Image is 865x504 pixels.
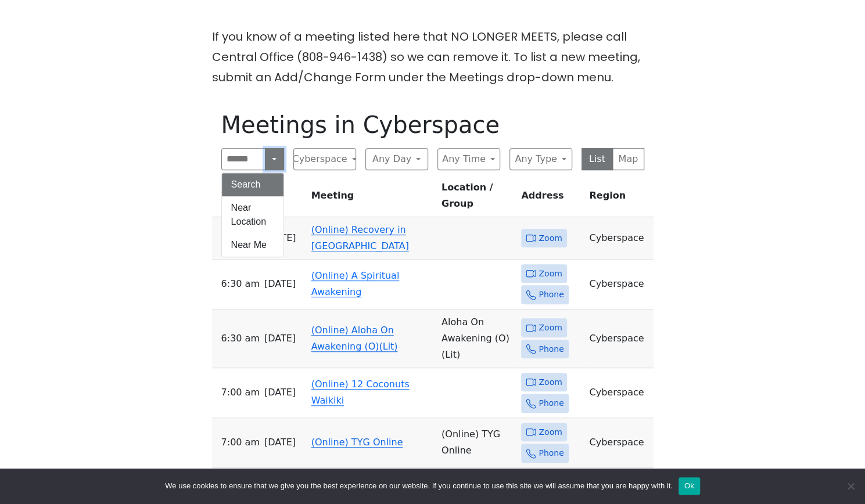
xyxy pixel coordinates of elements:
[311,437,403,448] a: (Online) TYG Online
[539,446,563,460] span: Phone
[165,480,672,492] span: We use cookies to ensure that we give you the best experience on our website. If you continue to ...
[516,179,584,217] th: Address
[221,330,260,347] span: 6:30 AM
[584,260,653,309] td: Cyberspace
[679,477,700,495] button: Ok
[222,196,283,233] button: Near Location
[612,148,644,170] button: Map
[221,276,260,292] span: 6:30 AM
[365,148,428,170] button: Any Day
[221,384,260,401] span: 7:00 AM
[845,480,856,492] span: No
[264,330,296,347] span: [DATE]
[437,418,516,468] td: (Online) TYG Online
[539,231,562,246] span: Zoom
[437,179,516,217] th: Location / Group
[311,270,400,297] a: (Online) A Spiritual Awakening
[584,309,653,368] td: Cyberspace
[311,379,410,406] a: (Online) 12 Coconuts Waikiki
[222,173,283,196] button: Search
[539,396,563,411] span: Phone
[221,434,260,451] span: 7:00 AM
[584,368,653,418] td: Cyberspace
[265,148,283,170] button: Search
[264,434,296,451] span: [DATE]
[584,418,653,468] td: Cyberspace
[437,309,516,368] td: Aloha On Awakening (O) (Lit)
[293,148,356,170] button: Cyberspace
[509,148,572,170] button: Any Type
[221,148,266,170] input: Search
[582,148,613,170] button: List
[539,321,562,335] span: Zoom
[311,224,409,251] a: (Online) Recovery in [GEOGRAPHIC_DATA]
[264,276,296,292] span: [DATE]
[222,233,283,257] button: Near Me
[264,384,296,401] span: [DATE]
[212,27,654,88] p: If you know of a meeting listed here that NO LONGER MEETS, please call Central Office (808-946-14...
[539,267,562,281] span: Zoom
[539,425,562,440] span: Zoom
[584,179,653,217] th: Region
[584,217,653,260] td: Cyberspace
[539,375,562,390] span: Zoom
[539,287,563,302] span: Phone
[221,111,644,139] h1: Meetings in Cyberspace
[212,179,307,217] th: Time
[307,179,437,217] th: Meeting
[539,342,563,357] span: Phone
[311,325,398,352] a: (Online) Aloha On Awakening (O)(Lit)
[437,148,500,170] button: Any Time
